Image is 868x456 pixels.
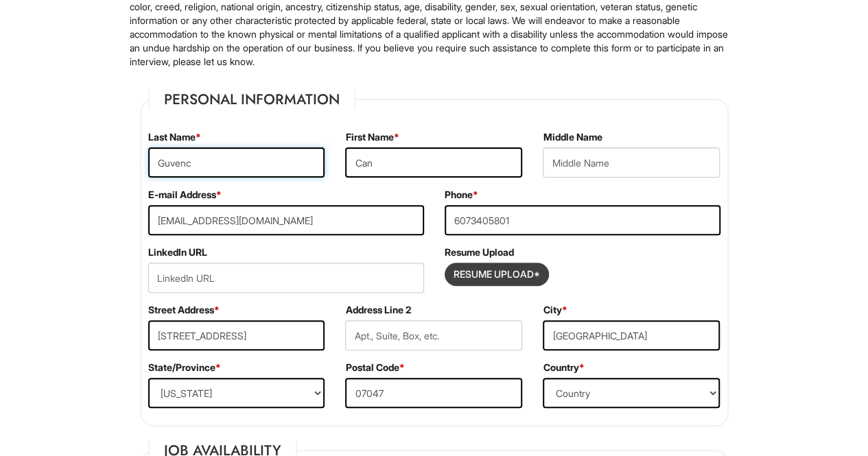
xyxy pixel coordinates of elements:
[543,147,720,178] input: Middle Name
[148,147,325,178] input: Last Name
[543,320,720,350] input: City
[543,361,584,374] label: Country
[148,378,325,408] select: State/Province
[148,245,207,259] label: LinkedIn URL
[148,320,325,350] input: Street Address
[445,188,478,202] label: Phone
[345,361,404,374] label: Postal Code
[148,205,424,235] input: E-mail Address
[148,89,355,110] legend: Personal Information
[543,378,720,408] select: Country
[148,303,220,317] label: Street Address
[148,130,201,144] label: Last Name
[148,188,222,202] label: E-mail Address
[543,130,602,144] label: Middle Name
[445,245,514,259] label: Resume Upload
[345,147,522,178] input: First Name
[148,263,424,293] input: LinkedIn URL
[148,361,221,374] label: State/Province
[345,130,399,144] label: First Name
[543,303,567,317] label: City
[445,205,720,235] input: Phone
[445,263,549,286] button: Resume Upload*Resume Upload*
[345,378,522,408] input: Postal Code
[345,303,410,317] label: Address Line 2
[345,320,522,350] input: Apt., Suite, Box, etc.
